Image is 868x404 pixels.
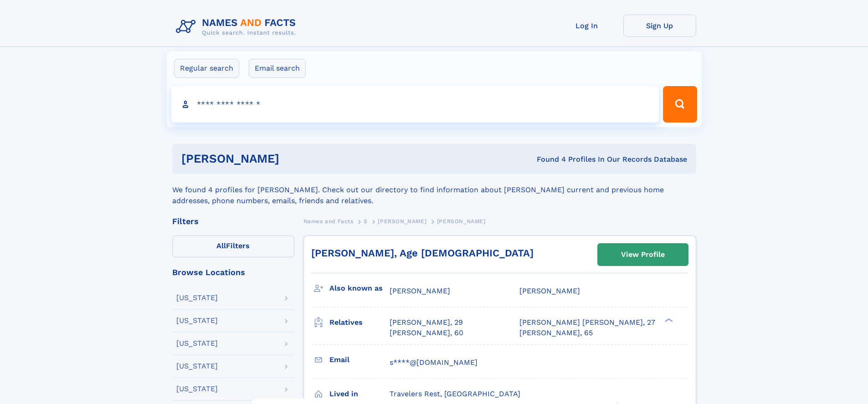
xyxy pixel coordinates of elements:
[172,15,303,39] img: Logo Names and Facts
[390,328,463,338] a: [PERSON_NAME], 60
[519,328,593,338] a: [PERSON_NAME], 65
[172,217,294,225] div: Filters
[172,235,294,257] label: Filters
[249,59,306,78] label: Email search
[329,315,390,330] h3: Relatives
[311,247,534,259] a: [PERSON_NAME], Age [DEMOGRAPHIC_DATA]
[303,215,354,227] a: Names and Facts
[171,86,659,123] input: search input
[408,154,687,164] div: Found 4 Profiles In Our Records Database
[176,385,218,393] div: [US_STATE]
[174,59,239,78] label: Regular search
[550,15,623,37] a: Log In
[378,215,426,227] a: [PERSON_NAME]
[378,218,426,225] span: [PERSON_NAME]
[663,86,697,123] button: Search Button
[216,241,226,250] span: All
[176,363,218,370] div: [US_STATE]
[176,294,218,302] div: [US_STATE]
[181,153,408,164] h1: [PERSON_NAME]
[437,218,486,225] span: [PERSON_NAME]
[176,317,218,324] div: [US_STATE]
[329,281,390,296] h3: Also known as
[621,244,665,265] div: View Profile
[172,174,696,206] div: We found 4 profiles for [PERSON_NAME]. Check out our directory to find information about [PERSON_...
[663,317,673,323] div: ❯
[172,268,294,276] div: Browse Locations
[390,286,450,295] span: [PERSON_NAME]
[519,286,580,295] span: [PERSON_NAME]
[329,386,390,402] h3: Lived in
[390,389,520,398] span: Travelers Rest, [GEOGRAPHIC_DATA]
[598,244,688,266] a: View Profile
[329,352,390,368] h3: Email
[176,340,218,347] div: [US_STATE]
[364,218,368,225] span: S
[364,215,368,227] a: S
[623,15,696,37] a: Sign Up
[519,317,655,327] a: [PERSON_NAME] [PERSON_NAME], 27
[390,317,463,327] a: [PERSON_NAME], 29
